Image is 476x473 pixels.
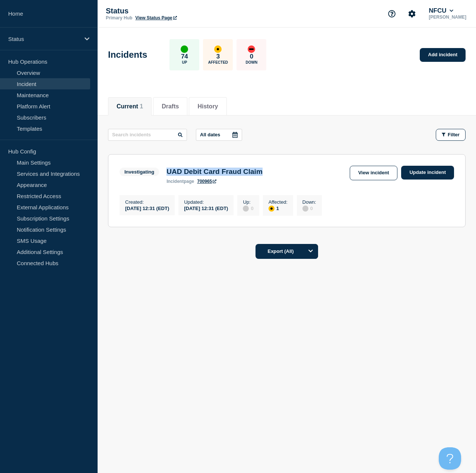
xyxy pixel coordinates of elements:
[184,199,228,205] p: Updated :
[216,53,220,60] p: 3
[250,53,253,60] p: 0
[135,15,177,20] a: View Status Page
[269,199,288,205] p: Affected :
[269,206,275,212] div: affected
[166,179,194,184] p: page
[384,6,400,22] button: Support
[243,199,253,205] p: Up :
[404,6,420,22] button: Account settings
[439,447,461,470] iframe: Help Scout Beacon - Open
[243,206,249,212] div: disabled
[302,199,316,205] p: Down :
[246,60,258,64] p: Down
[181,53,188,60] p: 74
[420,48,466,62] a: Add incident
[302,205,316,212] div: 0
[166,179,184,184] span: incident
[106,15,132,20] p: Primary Hub
[200,132,220,137] p: All dates
[269,205,288,212] div: 1
[125,199,169,205] p: Created :
[427,15,468,20] p: [PERSON_NAME]
[436,129,466,141] button: Filter
[181,45,188,53] div: up
[197,179,216,184] a: 700965
[140,103,143,109] span: 1
[214,45,222,53] div: affected
[182,60,187,64] p: Up
[117,103,143,110] button: Current 1
[303,244,318,259] button: Options
[125,205,169,211] div: [DATE] 12:31 (EDT)
[208,60,228,64] p: Affected
[197,103,218,110] button: History
[302,206,308,212] div: disabled
[106,7,255,15] p: Status
[196,129,242,141] button: All dates
[448,132,460,137] span: Filter
[427,7,455,15] button: NFCU
[108,50,147,60] h1: Incidents
[184,205,228,211] div: [DATE] 12:31 (EDT)
[243,205,253,212] div: 0
[350,166,398,180] a: View incident
[166,168,263,176] h3: UAD Debit Card Fraud Claim
[162,103,179,110] button: Drafts
[256,244,318,259] button: Export (All)
[401,166,454,180] a: Update incident
[120,168,159,176] span: Investigating
[8,36,80,42] p: Status
[248,45,255,53] div: down
[108,129,187,141] input: Search incidents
